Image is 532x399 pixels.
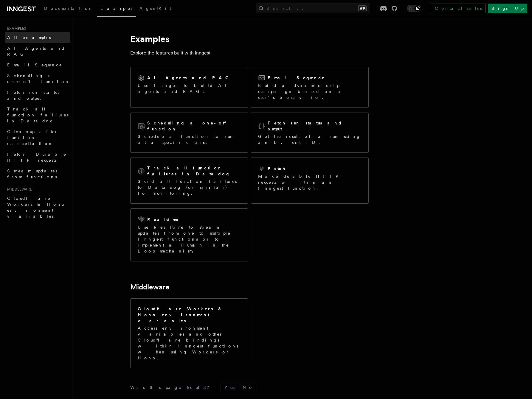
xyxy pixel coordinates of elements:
[138,133,241,145] p: Schedule a function to run at a specific time.
[239,383,257,392] button: No
[5,187,32,192] span: Middleware
[256,4,370,13] button: Search...⌘K
[7,35,51,40] span: All examples
[358,5,367,11] kbd: ⌘K
[7,129,58,146] span: Cleanup after function cancellation
[251,67,369,108] a: Email SequenceBuild a dynamic drip campaign based on a user's behavior.
[221,383,239,392] button: Yes
[5,166,70,182] a: Stream updates from functions
[138,82,241,94] p: Use Inngest to build AI agents and RAG.
[130,113,248,153] a: Scheduling a one-off functionSchedule a function to run at a specific time.
[138,178,241,196] p: Send all function failures to Datadog (or similar) for monitoring.
[136,2,175,16] a: AgentKit
[488,4,527,13] a: Sign Up
[7,90,59,101] span: Fetch run status and output
[97,2,136,17] a: Examples
[7,107,69,123] span: Track all function failures in Datadog
[100,6,132,11] span: Examples
[5,87,70,104] a: Fetch run status and output
[268,120,361,132] h2: Fetch run status and output
[251,113,369,153] a: Fetch run status and outputGet the result of a run using an Event ID.
[7,152,66,163] span: Fetch: Durable HTTP requests
[138,306,241,324] h2: Cloudflare Workers & Hono environment variables
[147,120,241,132] h2: Scheduling a one-off function
[138,224,241,254] p: Use Realtime to stream updates from one to multiple Inngest functions or to implement a Human in ...
[130,33,369,44] h1: Examples
[5,43,70,60] a: AI Agents and RAG
[258,82,361,100] p: Build a dynamic drip campaign based on a user's behavior.
[147,165,241,177] h2: Track all function failures in Datadog
[130,158,248,204] a: Track all function failures in DatadogSend all function failures to Datadog (or similar) for moni...
[5,193,70,222] a: Cloudflare Workers & Hono environment variables
[258,173,361,191] p: Make durable HTTP requests within an Inngest function.
[7,196,66,219] span: Cloudflare Workers & Hono environment variables
[7,169,57,179] span: Stream updates from functions
[138,325,241,361] p: Access environment variables and other Cloudflare bindings within Inngest functions when using Wo...
[130,384,213,390] p: Was this page helpful?
[5,26,26,31] span: Examples
[5,32,70,43] a: All examples
[5,70,70,87] a: Scheduling a one-off function
[130,49,369,57] p: Explore the features built with Inngest:
[44,6,93,11] span: Documentation
[7,63,62,67] span: Email Sequence
[7,46,65,57] span: AI Agents and RAG
[41,2,97,16] a: Documentation
[407,5,421,12] button: Toggle dark mode
[130,67,248,108] a: AI Agents and RAGUse Inngest to build AI agents and RAG.
[268,75,325,81] h2: Email Sequence
[147,216,179,222] h2: Realtime
[147,75,232,81] h2: AI Agents and RAG
[130,208,248,261] a: RealtimeUse Realtime to stream updates from one to multiple Inngest functions or to implement a H...
[5,104,70,126] a: Track all function failures in Datadog
[139,6,171,11] span: AgentKit
[7,73,70,84] span: Scheduling a one-off function
[130,298,248,368] a: Cloudflare Workers & Hono environment variablesAccess environment variables and other Cloudflare ...
[251,158,369,204] a: FetchMake durable HTTP requests within an Inngest function.
[431,4,486,13] a: Contact sales
[5,126,70,149] a: Cleanup after function cancellation
[130,283,169,291] a: Middleware
[258,133,361,145] p: Get the result of a run using an Event ID.
[268,166,286,172] h2: Fetch
[5,149,70,166] a: Fetch: Durable HTTP requests
[5,60,70,70] a: Email Sequence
